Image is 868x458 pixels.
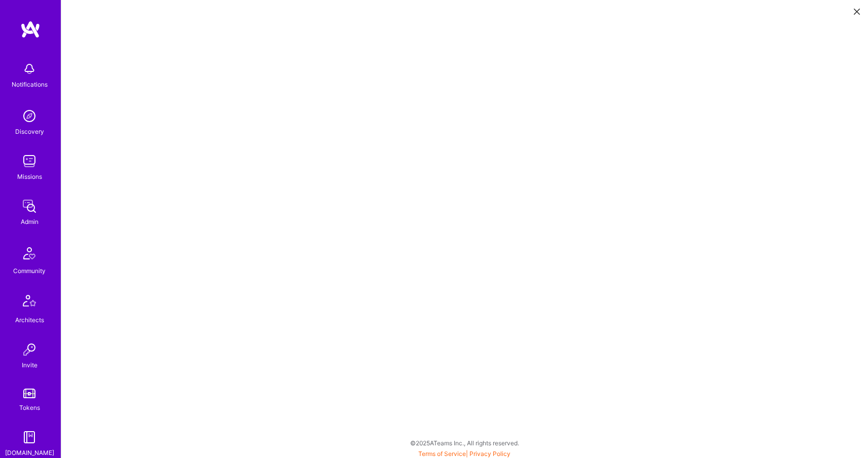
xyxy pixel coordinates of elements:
[12,79,48,90] div: Notifications
[17,171,42,182] div: Missions
[19,151,40,171] img: teamwork
[13,265,46,276] div: Community
[17,241,42,265] img: Community
[20,20,41,39] img: logo
[17,290,42,315] img: Architects
[19,59,40,79] img: bell
[19,427,40,447] img: guide book
[19,402,40,413] div: Tokens
[21,216,38,227] div: Admin
[5,447,54,458] div: [DOMAIN_NAME]
[22,360,37,370] div: Invite
[19,106,40,126] img: discovery
[15,315,44,325] div: Architects
[19,339,40,360] img: Invite
[15,126,44,137] div: Discovery
[23,389,35,398] img: tokens
[854,9,860,15] i: icon Close
[19,196,40,216] img: admin teamwork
